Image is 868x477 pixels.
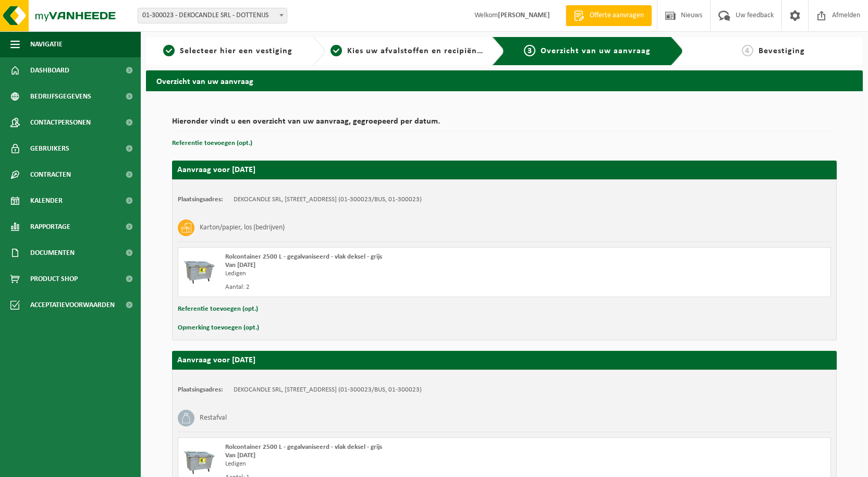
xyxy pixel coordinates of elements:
[138,8,287,23] span: 01-300023 - DEKOCANDLE SRL - DOTTENIJS
[184,443,215,474] img: WB-2500-GAL-GY-01.png
[180,47,292,55] span: Selecteer hier een vestiging
[151,45,304,57] a: 1Selecteer hier een vestiging
[225,444,382,450] span: Rolcontainer 2500 L - gegalvaniseerd - vlak deksel - grijs
[541,47,651,55] span: Overzicht van uw aanvraag
[163,45,175,56] span: 1
[234,195,422,204] td: DEKOCANDLE SRL, [STREET_ADDRESS] (01-300023/BUS, 01-300023)
[184,253,215,284] img: WB-2500-GAL-GY-01.png
[759,47,805,55] span: Bevestiging
[225,283,546,291] div: Aantal: 2
[178,386,223,393] strong: Plaatsingsadres:
[178,302,258,316] button: Referentie toevoegen (opt.)
[30,266,78,292] span: Product Shop
[177,166,255,174] strong: Aanvraag voor [DATE]
[524,45,535,56] span: 3
[331,45,342,56] span: 2
[587,10,646,21] span: Offerte aanvragen
[172,117,837,131] h2: Hieronder vindt u een overzicht van uw aanvraag, gegroepeerd per datum.
[30,188,63,214] span: Kalender
[138,8,287,23] span: 01-300023 - DEKOCANDLE SRL - DOTTENIJS
[178,196,223,203] strong: Plaatsingsadres:
[347,47,491,55] span: Kies uw afvalstoffen en recipiënten
[225,452,255,459] strong: Van [DATE]
[566,5,652,26] a: Offerte aanvragen
[30,214,70,240] span: Rapportage
[225,253,382,260] span: Rolcontainer 2500 L - gegalvaniseerd - vlak deksel - grijs
[30,31,63,57] span: Navigatie
[498,11,550,19] strong: [PERSON_NAME]
[30,83,91,109] span: Bedrijfsgegevens
[172,137,252,150] button: Referentie toevoegen (opt.)
[30,136,69,162] span: Gebruikers
[30,240,75,266] span: Documenten
[30,162,71,188] span: Contracten
[177,356,255,364] strong: Aanvraag voor [DATE]
[146,70,863,91] h2: Overzicht van uw aanvraag
[225,270,546,278] div: Ledigen
[234,386,422,394] td: DEKOCANDLE SRL, [STREET_ADDRESS] (01-300023/BUS, 01-300023)
[200,219,285,236] h3: Karton/papier, los (bedrijven)
[742,45,753,56] span: 4
[30,109,91,136] span: Contactpersonen
[30,57,69,83] span: Dashboard
[225,460,546,468] div: Ledigen
[178,321,259,335] button: Opmerking toevoegen (opt.)
[200,410,227,426] h3: Restafval
[30,292,115,318] span: Acceptatievoorwaarden
[225,262,255,268] strong: Van [DATE]
[331,45,484,57] a: 2Kies uw afvalstoffen en recipiënten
